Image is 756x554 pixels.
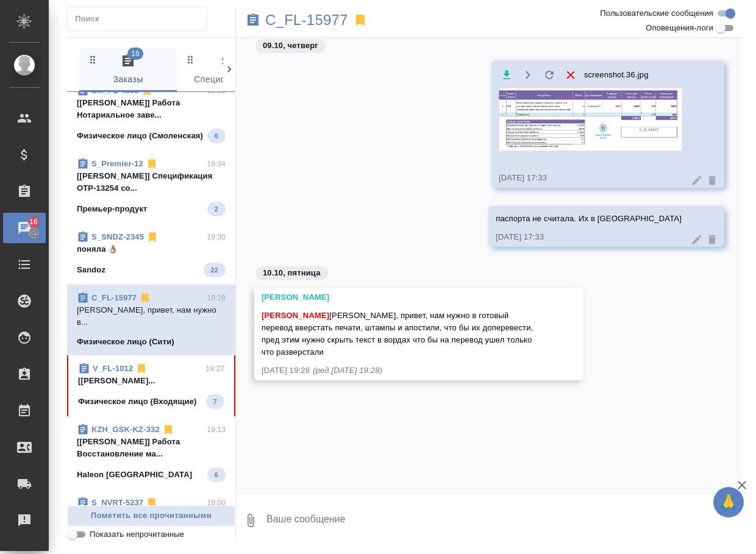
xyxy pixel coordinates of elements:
span: Спецификации [184,54,267,87]
div: [DATE] 17:33 [499,172,682,184]
p: Физическое лицо (Входящие) [78,396,197,408]
span: Пометить все прочитанными [74,509,229,523]
p: [[PERSON_NAME]... [78,375,224,387]
div: KZH_GSK-KZ-33219:13[[PERSON_NAME]] Работа Восстановление ма...Haleon [GEOGRAPHIC_DATA]6 [67,416,235,489]
span: 7 [206,396,224,408]
div: C_FL-1597719:28[PERSON_NAME], привет, нам нужно в...Физическое лицо (Сити) [67,285,235,355]
span: (ред. [DATE] 19:28 ) [313,366,382,375]
span: Заказы [87,54,169,87]
span: Показать непрочитанные [90,528,184,541]
p: Физическое лицо (Сити) [77,336,174,348]
button: 🙏 [713,487,744,517]
span: 16 [127,48,143,60]
span: [PERSON_NAME] [262,311,329,320]
svg: Зажми и перетащи, чтобы поменять порядок вкладок [185,54,196,65]
p: 19:28 [207,292,226,304]
p: 19:30 [207,231,226,243]
svg: Отписаться [146,497,158,509]
a: S_Premier-12 [91,159,143,168]
button: Пометить все прочитанными [67,505,235,527]
p: 19:13 [207,424,226,436]
p: Haleon [GEOGRAPHIC_DATA] [77,469,192,481]
div: [DATE] 19:28 [262,364,541,377]
span: 6 [207,469,226,481]
span: паспорта не считала. Их в [GEOGRAPHIC_DATA] [496,214,682,223]
div: S_SNDZ-234519:30поняла 👌🏽Sandoz22 [67,224,235,285]
p: 19:27 [205,363,224,375]
span: 6 [207,130,226,142]
span: 🙏 [718,489,739,515]
p: [[PERSON_NAME]] Спецификация OTP-13254 со... [77,170,226,194]
div: S_Premier-1219:34[[PERSON_NAME]] Спецификация OTP-13254 со...Премьер-продукт2 [67,151,235,224]
img: screenshot.36.jpg [499,88,682,151]
a: C_FL-15977 [265,14,348,26]
p: [[PERSON_NAME]] Работа Нотариальное заве... [77,97,226,121]
svg: Отписаться [146,158,158,170]
span: Оповещения-логи [646,22,713,34]
p: [[PERSON_NAME]] Работа Восстановление ма... [77,436,226,460]
button: Открыть на драйве [520,67,535,82]
button: Скачать [499,67,514,82]
p: 10.10, пятница [263,267,321,279]
button: Удалить файл [563,67,578,82]
span: Пользовательские сообщения [600,7,713,20]
a: V_FL-1012 [93,364,133,373]
p: поняла 👌🏽 [77,243,226,255]
p: [PERSON_NAME], привет, нам нужно в... [77,304,226,328]
input: Поиск [75,10,207,27]
svg: Зажми и перетащи, чтобы поменять порядок вкладок [87,54,99,65]
p: 09.10, четверг [263,40,318,52]
a: S_NVRT-5237 [91,498,143,507]
span: screenshot.36.jpg [584,69,649,81]
span: 16 [22,216,45,228]
div: S_NVRT-523719:00забрала, спасибо!Новартис Фарма5 [67,489,235,550]
div: V_FL-101219:27[[PERSON_NAME]...Физическое лицо (Входящие)7 [67,355,235,416]
svg: Отписаться [146,231,159,243]
span: 22 [204,264,226,276]
p: 19:34 [207,158,226,170]
p: Sandoz [77,264,105,276]
a: C_FL-15977 [91,293,137,302]
a: 16 [3,213,46,243]
label: Обновить файл [541,67,557,82]
a: KZH_GSK-KZ-332 [91,425,160,434]
svg: Отписаться [139,292,151,304]
p: Премьер-продукт [77,203,148,215]
div: SM_FL-480319:35[[PERSON_NAME]] Работа Нотариальное заве...Физическое лицо (Смоленская)6 [67,77,235,151]
p: 19:00 [207,497,226,509]
span: 2 [207,203,226,215]
div: [PERSON_NAME] [262,291,541,304]
a: S_SNDZ-2345 [91,232,144,241]
span: [PERSON_NAME], привет, нам нужно в готовый перевод вверстать печати, штампы и апостили, что бы их... [262,311,535,357]
p: Физическое лицо (Смоленская) [77,130,203,142]
div: [DATE] 17:33 [496,231,682,243]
